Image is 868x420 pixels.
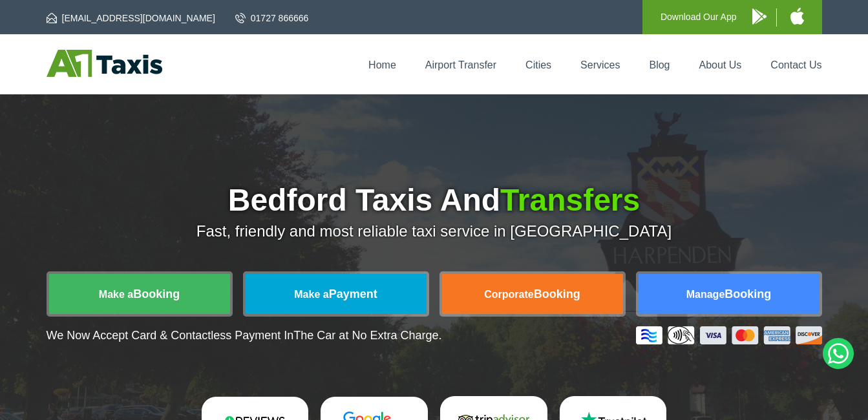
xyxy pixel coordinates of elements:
a: About Us [699,59,742,70]
span: Make a [294,289,328,300]
a: Services [580,59,620,70]
a: Home [368,59,396,70]
a: Make aPayment [246,274,427,314]
h1: Bedford Taxis And [47,185,822,216]
span: The Car at No Extra Charge. [293,329,441,342]
p: We Now Accept Card & Contactless Payment In [47,329,442,342]
a: 01727 866666 [235,12,309,25]
p: Download Our App [661,9,737,25]
a: Cities [525,59,551,70]
img: A1 Taxis Android App [752,8,767,25]
img: A1 Taxis iPhone App [790,8,804,25]
a: Airport Transfer [425,59,496,70]
span: Corporate [484,289,533,300]
span: Transfers [500,183,640,217]
a: ManageBooking [639,274,820,314]
span: Make a [99,289,133,300]
img: A1 Taxis St Albans LTD [47,50,162,77]
a: Make aBooking [49,274,230,314]
a: Contact Us [770,59,821,70]
a: [EMAIL_ADDRESS][DOMAIN_NAME] [47,12,215,25]
img: Credit And Debit Cards [636,326,822,344]
span: Manage [686,289,725,300]
a: CorporateBooking [442,274,623,314]
p: Fast, friendly and most reliable taxi service in [GEOGRAPHIC_DATA] [47,222,822,240]
a: Blog [649,59,670,70]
